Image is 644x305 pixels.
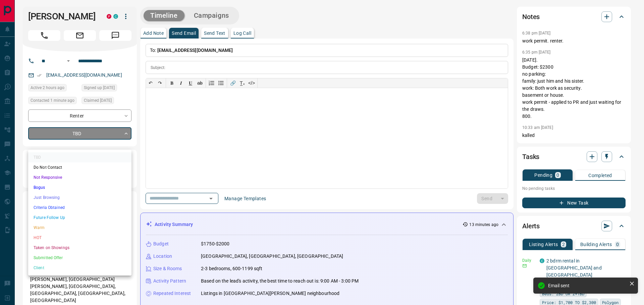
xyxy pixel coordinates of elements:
li: Submitted Offer [28,253,131,263]
li: Future Follow Up [28,213,131,223]
li: Just Browsing [28,193,131,203]
li: Taken on Showings [28,243,131,253]
li: Do Not Contact [28,162,131,172]
li: Not Responsive [28,172,131,182]
li: HOT [28,233,131,243]
li: Client [28,263,131,273]
li: Bogus [28,182,131,193]
li: Criteria Obtained [28,203,131,213]
div: Email sent [548,283,627,288]
li: Warm [28,223,131,233]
